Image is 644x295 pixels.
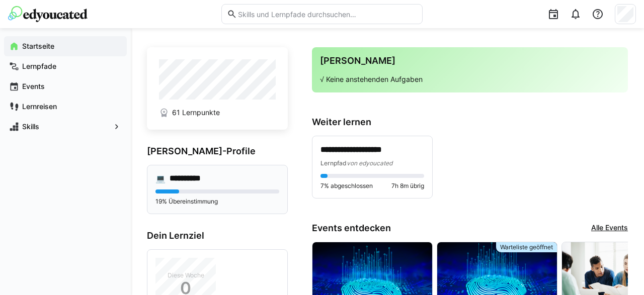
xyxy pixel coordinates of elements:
h3: [PERSON_NAME] [320,55,620,66]
input: Skills und Lernpfade durchsuchen… [237,10,417,19]
p: √ Keine anstehenden Aufgaben [320,74,620,84]
p: 19% Übereinstimmung [155,198,279,206]
h3: [PERSON_NAME]-Profile [147,146,288,157]
span: Warteliste geöffnet [500,243,553,251]
span: 7% abgeschlossen [320,182,373,190]
span: Lernpfad [320,159,347,167]
span: 61 Lernpunkte [172,108,220,118]
h3: Weiter lernen [312,117,628,128]
div: 💻️ [155,173,166,183]
h3: Events entdecken [312,223,391,234]
span: 7h 8m übrig [391,182,424,190]
a: Alle Events [591,223,628,234]
span: von edyoucated [347,159,392,167]
h3: Dein Lernziel [147,230,288,241]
